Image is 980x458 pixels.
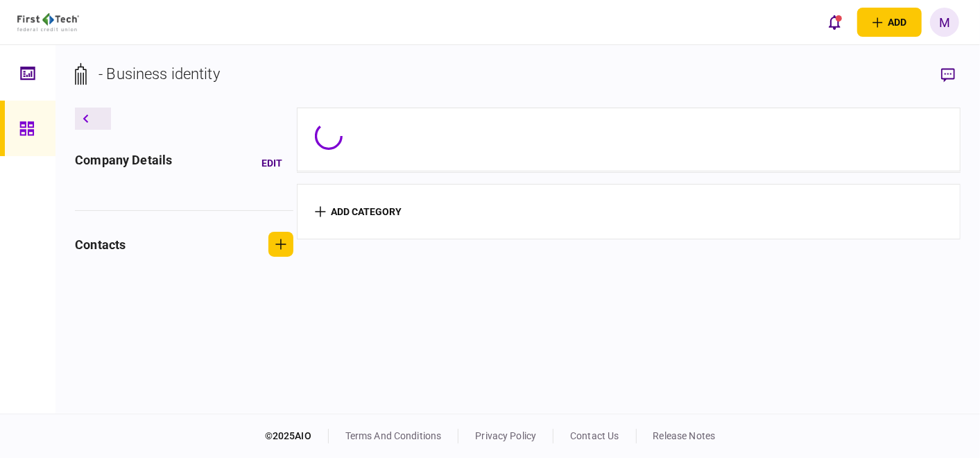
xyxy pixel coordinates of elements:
a: privacy policy [475,430,536,441]
button: open adding identity options [857,8,922,37]
a: terms and conditions [345,430,442,441]
button: add category [315,206,402,217]
div: contacts [75,235,126,254]
img: client company logo [17,13,79,31]
div: company details [75,151,172,176]
button: Edit [250,151,293,176]
div: © 2025 AIO [265,429,329,443]
a: contact us [570,430,619,441]
a: release notes [653,430,716,441]
button: M [930,8,959,37]
button: open notifications list [820,8,849,37]
div: - Business identity [98,62,220,85]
